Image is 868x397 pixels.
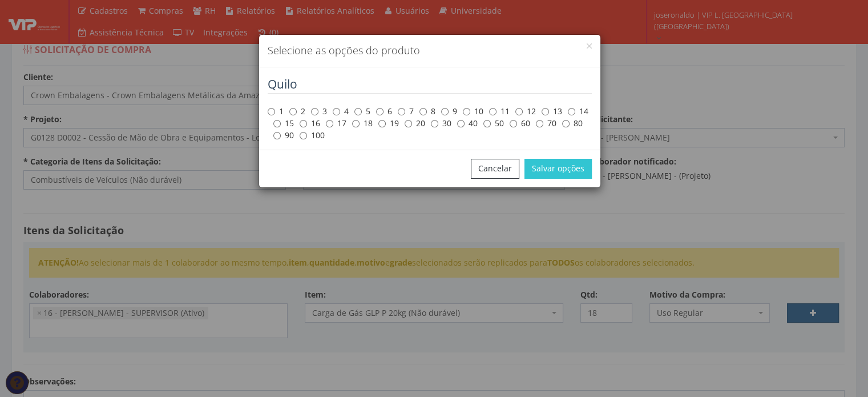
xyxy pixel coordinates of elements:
label: 7 [398,106,414,117]
label: 4 [333,106,349,117]
label: 9 [441,106,457,117]
label: 10 [463,106,483,117]
label: 80 [562,118,583,129]
label: 13 [542,106,562,117]
label: 50 [483,118,504,129]
label: 12 [515,106,536,117]
label: 30 [431,118,451,129]
label: 100 [300,130,325,141]
label: 8 [419,106,435,117]
label: 18 [352,118,373,129]
button: Salvar opções [524,159,592,178]
label: 60 [510,118,530,129]
label: 15 [273,118,294,129]
button: Cancelar [471,159,519,178]
label: 1 [268,106,284,117]
label: 2 [289,106,305,117]
label: 70 [536,118,556,129]
label: 16 [300,118,320,129]
label: 3 [311,106,327,117]
label: 20 [405,118,425,129]
label: 17 [326,118,346,129]
label: 90 [273,130,294,141]
label: 6 [376,106,392,117]
h4: Selecione as opções do produto [268,43,592,58]
label: 5 [354,106,370,117]
label: 40 [457,118,478,129]
legend: Quilo [268,76,592,94]
label: 19 [378,118,399,129]
label: 14 [568,106,588,117]
label: 11 [489,106,510,117]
